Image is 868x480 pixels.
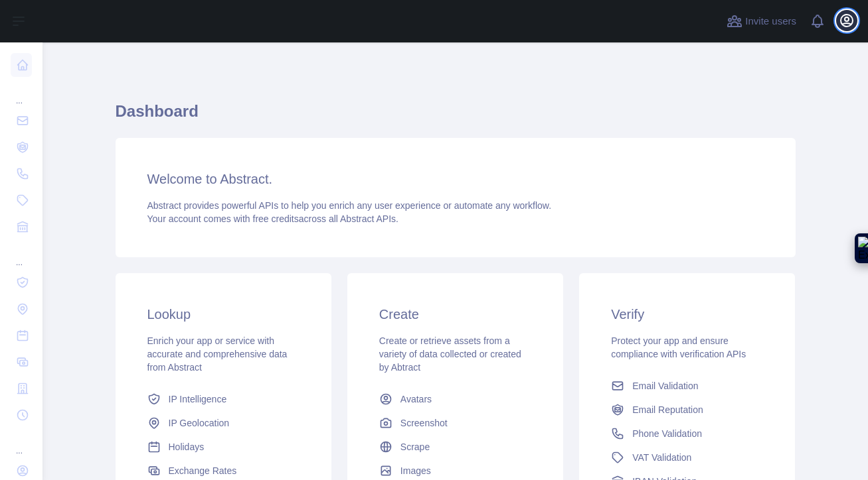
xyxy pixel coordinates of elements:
span: IP Intelligence [169,392,227,406]
a: Phone Validation [606,422,768,446]
button: Invite users [724,11,799,32]
span: Invite users [745,14,796,29]
h3: Lookup [147,305,300,324]
div: ... [11,430,32,456]
div: ... [11,80,32,106]
span: Email Validation [632,379,698,392]
span: IP Geolocation [169,416,230,430]
a: Avatars [374,387,537,411]
span: Email Reputation [632,403,703,416]
span: Protect your app and ensure compliance with verification APIs [611,335,746,359]
span: Avatars [400,392,432,406]
h3: Welcome to Abstract. [147,170,764,188]
a: IP Intelligence [142,387,305,411]
a: Scrape [374,435,537,459]
a: VAT Validation [606,446,768,469]
span: Exchange Rates [169,464,237,477]
h3: Verify [611,305,763,324]
span: free credits [253,213,299,224]
span: Your account comes with across all Abstract APIs. [147,213,398,224]
span: Scrape [400,440,430,453]
span: Images [400,464,431,477]
span: Phone Validation [632,427,702,440]
span: Enrich your app or service with accurate and comprehensive data from Abstract [147,335,288,373]
a: IP Geolocation [142,411,305,435]
span: Screenshot [400,416,448,430]
a: Holidays [142,435,305,459]
a: Email Reputation [606,398,768,422]
a: Screenshot [374,411,537,435]
span: Create or retrieve assets from a variety of data collected or created by Abtract [379,335,521,373]
a: Email Validation [606,374,768,398]
h3: Create [379,305,531,324]
span: Abstract provides powerful APIs to help you enrich any user experience or automate any workflow. [147,200,552,211]
span: Holidays [169,440,205,453]
span: VAT Validation [632,451,691,464]
h1: Dashboard [116,101,796,133]
div: ... [11,241,32,268]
